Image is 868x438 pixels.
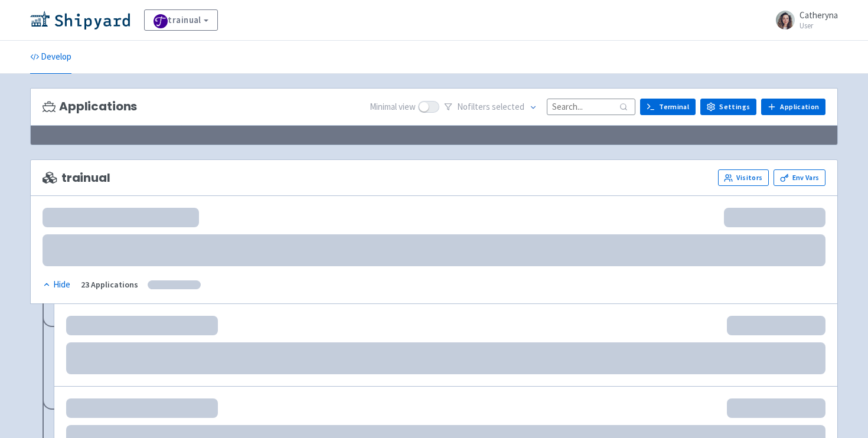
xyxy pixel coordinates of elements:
[640,99,696,115] a: Terminal
[769,11,838,30] a: Catheryna User
[547,99,635,115] input: Search...
[43,100,137,113] h3: Applications
[43,278,70,292] div: Hide
[800,22,838,30] small: User
[370,100,416,114] span: Minimal view
[492,101,524,112] span: selected
[81,278,138,292] div: 23 Applications
[43,171,110,185] span: trainual
[774,169,825,186] a: Env Vars
[30,11,130,30] img: Shipyard logo
[43,278,71,292] button: Hide
[718,169,769,186] a: Visitors
[800,9,838,21] span: Catheryna
[700,99,756,115] a: Settings
[761,99,825,115] a: Application
[144,9,218,31] a: trainual
[457,100,524,114] span: No filter s
[30,41,71,74] a: Develop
